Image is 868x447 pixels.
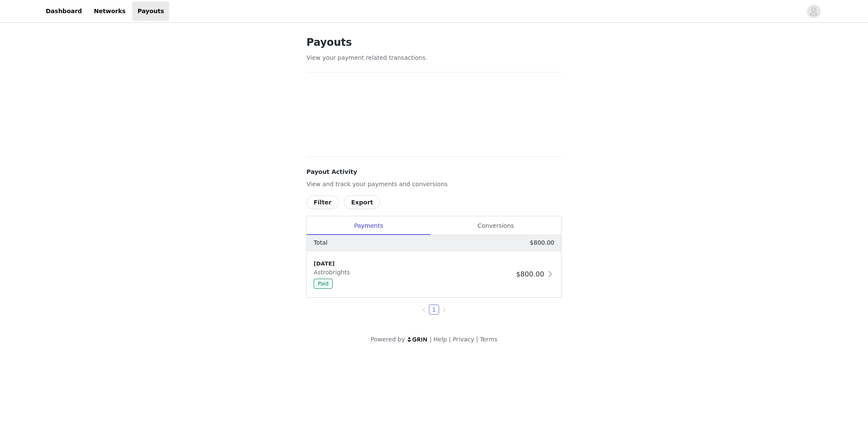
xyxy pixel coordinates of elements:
[306,35,562,50] h1: Payouts
[306,196,339,209] button: Filter
[407,337,428,342] img: logo
[314,260,513,268] div: [DATE]
[810,5,818,18] div: avatar
[307,216,430,235] div: Payments
[476,336,478,343] span: |
[430,216,561,235] div: Conversions
[442,307,447,313] i: icon: right
[419,305,429,315] li: Previous Page
[434,336,447,343] a: Help
[516,270,544,278] span: $800.00
[41,2,87,21] a: Dashboard
[306,180,562,189] p: View and track your payments and conversions
[344,196,380,209] button: Export
[480,336,497,343] a: Terms
[314,269,353,276] span: Astrobrights
[370,336,405,343] span: Powered by
[132,2,169,21] a: Payouts
[429,305,439,314] a: 1
[530,238,554,247] p: $800.00
[314,238,328,247] p: Total
[453,336,474,343] a: Privacy
[421,307,426,313] i: icon: left
[89,2,131,21] a: Networks
[439,305,449,315] li: Next Page
[314,279,333,289] span: Paid
[306,168,562,176] h4: Payout Activity
[306,53,562,62] p: View your payment related transactions.
[449,336,451,343] span: |
[307,251,561,297] div: clickable-list-item
[430,336,432,343] span: |
[429,305,439,315] li: 1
